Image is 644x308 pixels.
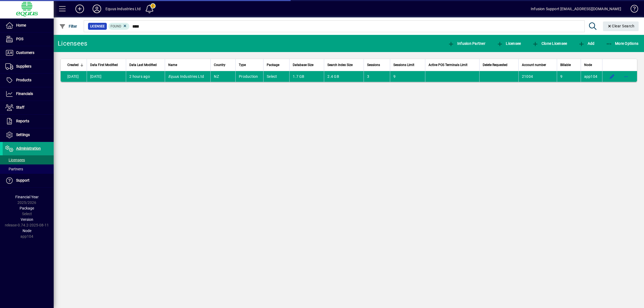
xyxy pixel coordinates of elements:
[90,62,123,68] div: Data First Modified
[364,71,390,82] td: 3
[90,62,118,68] span: Data First Modified
[605,39,640,48] button: More Options
[239,62,260,68] div: Type
[606,41,639,46] span: More Options
[168,62,177,68] span: Name
[522,62,554,68] div: Account number
[483,62,515,68] div: Delete Requested
[16,105,24,109] span: Staff
[16,64,31,68] span: Suppliers
[3,32,54,46] a: POS
[111,24,121,28] span: Found
[210,71,235,82] td: NZ
[16,78,31,82] span: Products
[168,74,204,79] span: s Industries Ltd
[3,60,54,73] a: Suppliers
[15,195,39,199] span: Financial Year
[239,62,246,68] span: Type
[16,146,41,151] span: Administration
[584,62,592,68] span: Node
[3,46,54,60] a: Customers
[3,164,54,174] a: Partners
[429,62,476,68] div: Active POS Terminals Limit
[108,23,130,30] mat-chip: Found Status: Found
[497,41,521,46] span: Licensee
[584,62,599,68] div: Node
[495,39,522,48] button: Licensee
[61,71,87,82] td: [DATE]
[3,155,54,164] a: Licensees
[3,174,54,187] a: Support
[21,217,33,222] span: Version
[367,62,387,68] div: Sessions
[578,41,594,46] span: Add
[5,167,23,171] span: Partners
[71,4,88,14] button: Add
[293,62,313,68] span: Database Size
[518,71,557,82] td: 21004
[448,41,485,46] span: Infusion Partner
[59,24,77,28] span: Filter
[126,71,165,82] td: 2 hours ago
[560,62,571,68] span: Billable
[3,115,54,128] a: Reports
[16,119,29,123] span: Reports
[214,62,232,68] div: Country
[324,71,364,82] td: 2.4 GB
[522,62,546,68] span: Account number
[3,74,54,87] a: Products
[58,39,87,48] div: Licensees
[16,91,33,96] span: Financials
[263,71,289,82] td: Select
[16,133,30,137] span: Settings
[16,37,23,41] span: POS
[622,72,630,81] button: More options
[267,62,286,68] div: Package
[577,39,596,48] button: Add
[531,39,568,48] button: Clone Licensee
[3,87,54,101] a: Financials
[16,50,34,55] span: Customers
[367,62,380,68] span: Sessions
[327,62,353,68] span: Search Index Size
[429,62,467,68] span: Active POS Terminals Limit
[88,4,105,14] button: Profile
[531,5,621,13] div: Infusion Support [EMAIL_ADDRESS][DOMAIN_NAME]
[16,178,30,182] span: Support
[87,71,126,82] td: [DATE]
[129,62,162,68] div: Data Last Modified
[67,62,79,68] span: Created
[3,128,54,142] a: Settings
[58,21,79,31] button: Filter
[289,71,324,82] td: 1.7 GB
[390,71,425,82] td: 9
[3,19,54,32] a: Home
[90,24,105,29] span: Licensee
[584,74,598,79] span: app104.prod.infusionbusinesssoftware.com
[3,101,54,114] a: Staff
[327,62,360,68] div: Search Index Size
[16,23,26,27] span: Home
[20,206,34,210] span: Package
[532,41,567,46] span: Clone Licensee
[5,158,25,162] span: Licensees
[603,21,639,31] button: Clear
[23,229,31,233] span: Node
[214,62,225,68] span: Country
[67,62,83,68] div: Created
[168,74,177,79] em: Equu
[293,62,321,68] div: Database Size
[560,62,577,68] div: Billable
[105,5,141,13] div: Equus Industries Ltd
[267,62,279,68] span: Package
[235,71,263,82] td: Production
[129,62,157,68] span: Data Last Modified
[608,72,616,81] button: Edit
[447,39,487,48] button: Infusion Partner
[393,62,422,68] div: Sessions Limit
[393,62,414,68] span: Sessions Limit
[168,62,207,68] div: Name
[483,62,507,68] span: Delete Requested
[627,1,637,19] a: Knowledge Base
[607,24,635,28] span: Clear Search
